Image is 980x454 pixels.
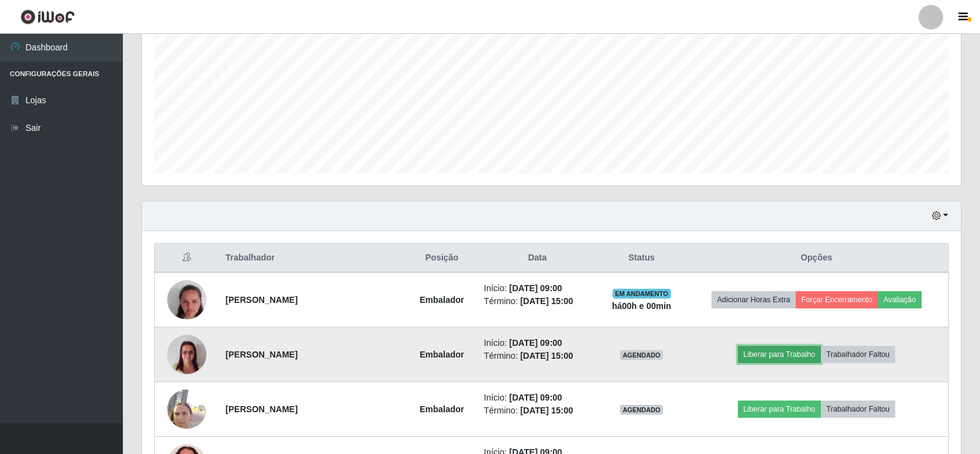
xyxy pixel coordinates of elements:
[612,301,672,311] strong: há 00 h e 00 min
[509,393,562,402] time: [DATE] 09:00
[613,289,671,299] span: EM ANDAMENTO
[484,282,591,295] li: Início:
[796,291,878,308] button: Forçar Encerramento
[598,244,685,273] th: Status
[167,260,206,339] img: 1672943199458.jpeg
[484,295,591,308] li: Término:
[225,404,297,414] strong: [PERSON_NAME]
[484,350,591,362] li: Término:
[167,329,206,381] img: 1704290796442.jpeg
[20,9,75,25] img: CoreUI Logo
[711,291,796,308] button: Adicionar Horas Extra
[685,244,949,273] th: Opções
[484,337,591,350] li: Início:
[420,350,464,359] strong: Embalador
[407,244,477,273] th: Posição
[509,283,562,293] time: [DATE] 09:00
[484,404,591,417] li: Término:
[821,346,895,363] button: Trabalhador Faltou
[218,244,407,273] th: Trabalhador
[225,295,297,305] strong: [PERSON_NAME]
[738,346,821,363] button: Liberar para Trabalho
[420,404,464,414] strong: Embalador
[620,405,663,415] span: AGENDADO
[477,244,598,273] th: Data
[484,391,591,404] li: Início:
[509,338,562,348] time: [DATE] 09:00
[620,350,663,360] span: AGENDADO
[520,405,573,415] time: [DATE] 15:00
[520,351,573,361] time: [DATE] 15:00
[225,350,297,359] strong: [PERSON_NAME]
[878,291,922,308] button: Avaliação
[167,383,206,435] img: 1728130244935.jpeg
[420,295,464,305] strong: Embalador
[738,401,821,418] button: Liberar para Trabalho
[821,401,895,418] button: Trabalhador Faltou
[520,296,573,306] time: [DATE] 15:00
